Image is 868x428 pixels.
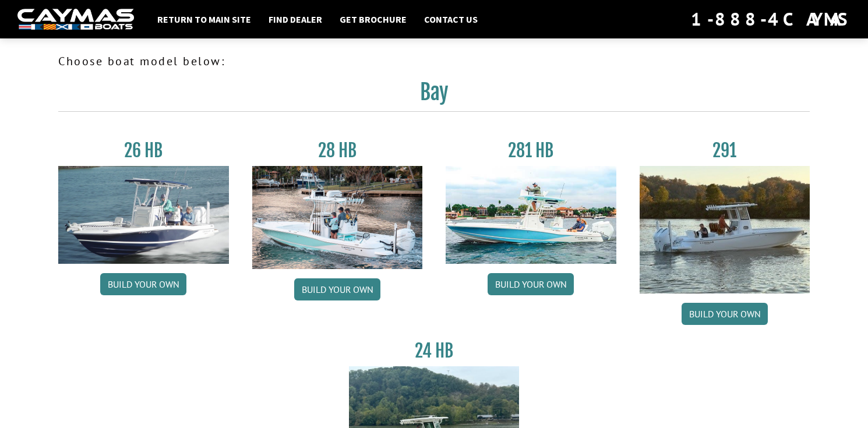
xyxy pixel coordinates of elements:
[58,52,810,70] p: Choose boat model below:
[263,12,328,27] a: Find Dealer
[446,140,616,161] h3: 281 HB
[100,273,186,295] a: Build your own
[58,79,810,112] h2: Bay
[488,273,574,295] a: Build your own
[252,140,423,161] h3: 28 HB
[682,303,768,325] a: Build your own
[446,166,616,264] img: 28-hb-twin.jpg
[334,12,412,27] a: Get Brochure
[58,140,229,161] h3: 26 HB
[640,166,810,293] img: 291_Thumbnail.jpg
[640,140,810,161] h3: 291
[418,12,484,27] a: Contact Us
[349,340,520,362] h3: 24 HB
[252,166,423,269] img: 28_hb_thumbnail_for_caymas_connect.jpg
[58,166,229,264] img: 26_new_photo_resized.jpg
[17,9,134,30] img: white-logo-c9c8dbefe5ff5ceceb0f0178aa75bf4bb51f6bca0971e226c86eb53dfe498488.png
[294,278,380,300] a: Build your own
[151,12,257,27] a: Return to main site
[691,6,851,32] div: 1-888-4CAYMAS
